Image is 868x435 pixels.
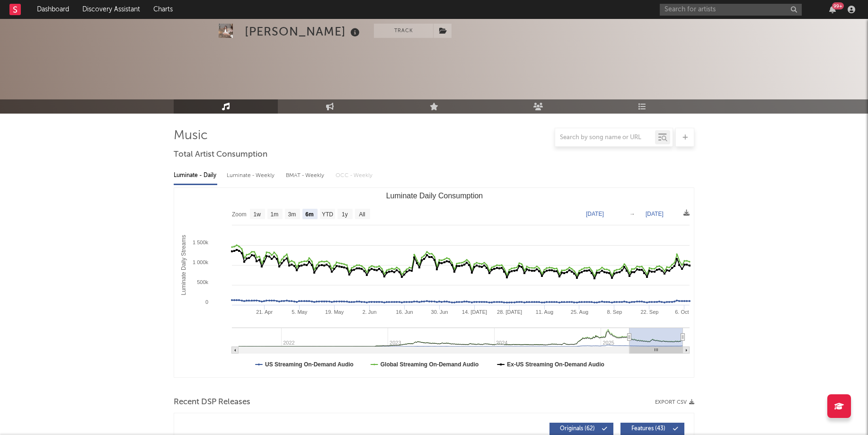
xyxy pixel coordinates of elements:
text: 500k [197,279,208,285]
text: 21. Apr [256,309,273,315]
text: 14. [DATE] [462,309,487,315]
text: Luminate Daily Streams [180,235,187,295]
text: 11. Aug [536,309,553,315]
button: Originals(62) [549,423,613,435]
text: 28. [DATE] [497,309,522,315]
text: 2. Jun [363,309,377,315]
text: 30. Jun [431,309,448,315]
text: 1 000k [193,259,209,265]
input: Search for artists [660,4,802,16]
span: Total Artist Consumption [174,149,267,160]
text: YTD [322,211,333,218]
text: 6m [305,211,313,218]
text: [DATE] [586,211,604,217]
text: US Streaming On-Demand Audio [265,361,354,368]
div: [PERSON_NAME] [245,24,362,39]
text: All [359,211,365,218]
button: Features(43) [620,423,684,435]
button: Export CSV [655,399,694,405]
span: Features ( 43 ) [627,426,670,432]
input: Search by song name or URL [555,134,655,142]
text: 1 500k [193,240,209,245]
span: Recent DSP Releases [174,397,250,408]
text: 3m [288,211,296,218]
text: 1m [271,211,279,218]
text: Ex-US Streaming On-Demand Audio [507,361,604,368]
text: 0 [205,299,208,305]
button: 99+ [829,6,836,13]
div: BMAT - Weekly [286,168,326,184]
text: 1w [254,211,261,218]
div: Luminate - Weekly [227,168,276,184]
span: Originals ( 62 ) [556,426,599,432]
div: 99 + [832,2,844,9]
text: → [629,211,635,217]
button: Track [374,24,433,38]
text: [DATE] [646,211,664,217]
text: 1y [342,211,348,218]
text: 25. Aug [571,309,588,315]
text: 16. Jun [396,309,413,315]
text: Zoom [232,211,247,218]
text: 8. Sep [607,309,622,315]
text: 5. May [292,309,308,315]
text: 6. Oct [675,309,689,315]
text: Global Streaming On-Demand Audio [381,361,479,368]
text: 19. May [325,309,344,315]
div: Luminate - Daily [174,168,217,184]
text: Luminate Daily Consumption [386,192,483,200]
text: 22. Sep [640,309,658,315]
svg: Luminate Daily Consumption [174,188,694,377]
